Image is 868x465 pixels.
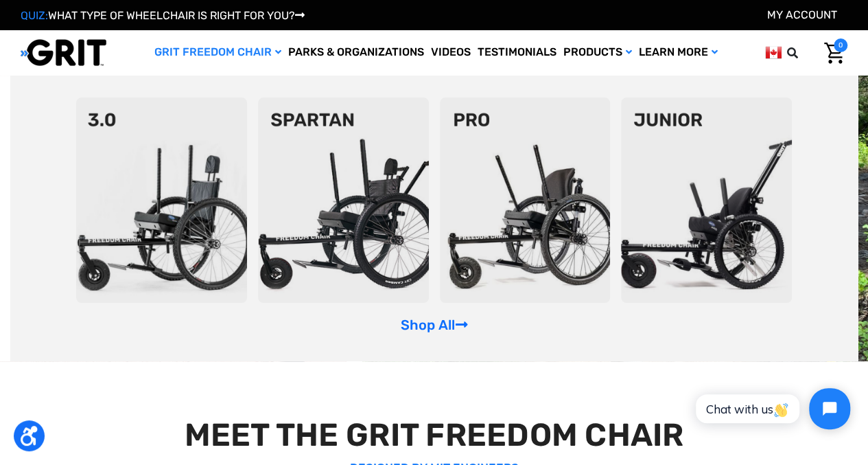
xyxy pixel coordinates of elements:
iframe: Tidio Chat [681,376,862,441]
a: Shop All [400,317,467,333]
span: QUIZ: [21,9,48,22]
span: Phone Number [186,56,260,69]
a: Learn More [635,30,721,75]
a: Compte [767,8,837,21]
a: Parks & Organizations [285,30,427,75]
input: Search [793,38,814,67]
img: GRIT All-Terrain Wheelchair and Mobility Equipment [21,38,106,67]
img: ca.png [765,44,782,61]
a: GRIT Freedom Chair [151,30,285,75]
a: Products [560,30,635,75]
img: spartan2.png [258,98,429,303]
a: Testimonials [474,30,560,75]
h2: MEET THE GRIT FREEDOM CHAIR [22,416,847,454]
a: Panier avec 0 article [814,38,847,67]
span: 0 [834,38,847,52]
img: 3point0.png [76,98,247,303]
img: junior-chair.png [621,98,792,303]
img: pro-chair.png [440,98,611,303]
a: QUIZ:WHAT TYPE OF WHEELCHAIR IS RIGHT FOR YOU? [21,9,305,22]
img: Cart [824,43,844,64]
a: Videos [427,30,474,75]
